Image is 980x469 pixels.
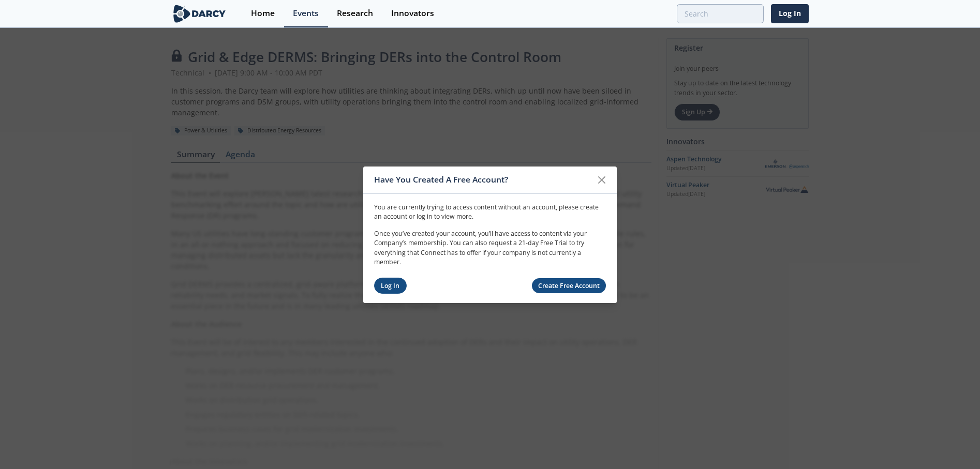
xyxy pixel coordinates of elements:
[374,203,606,222] p: You are currently trying to access content without an account, please create an account or log in...
[171,5,228,23] img: logo-wide.svg
[251,9,275,18] div: Home
[532,278,606,293] a: Create Free Account
[374,229,606,267] p: Once you’ve created your account, you’ll have access to content via your Company’s membership. Yo...
[391,9,434,18] div: Innovators
[374,278,407,294] a: Log In
[374,170,592,190] div: Have You Created A Free Account?
[337,9,373,18] div: Research
[677,4,764,23] input: Advanced Search
[293,9,319,18] div: Events
[771,4,809,23] a: Log In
